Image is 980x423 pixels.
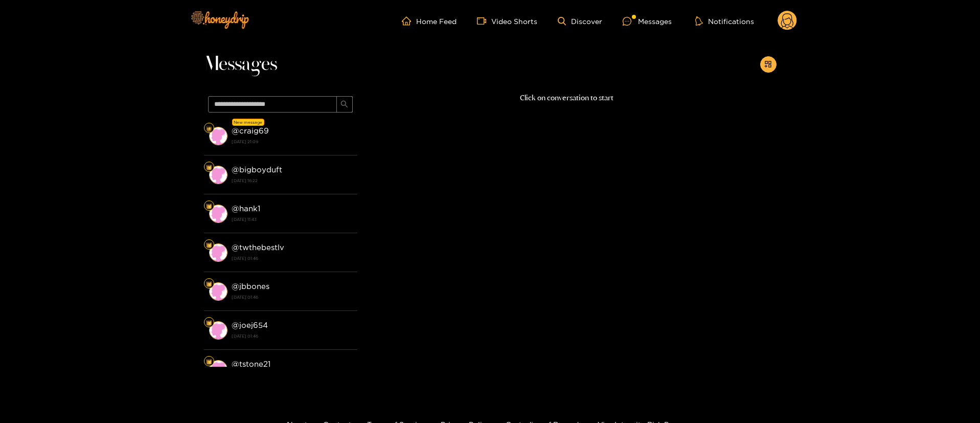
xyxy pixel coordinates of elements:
img: Fan Level [206,125,212,131]
strong: @ joej654 [232,321,268,329]
img: Fan Level [206,359,212,365]
strong: [DATE] 16:22 [232,176,352,185]
img: conversation [209,243,227,262]
strong: [DATE] 01:46 [232,293,352,302]
a: Home Feed [402,16,457,26]
button: appstore-add [760,56,777,73]
strong: [DATE] 11:43 [232,215,352,224]
div: Messages [623,15,672,27]
div: New message [232,119,264,126]
img: conversation [209,205,227,223]
img: conversation [209,321,227,340]
img: Fan Level [206,320,212,326]
strong: [DATE] 21:09 [232,137,352,146]
img: Fan Level [206,203,212,209]
strong: [DATE] 01:46 [232,331,352,341]
span: search [340,100,348,109]
strong: [DATE] 01:46 [232,254,352,263]
span: appstore-add [764,60,772,69]
span: home [402,16,416,26]
strong: @ craig69 [232,126,269,135]
img: conversation [209,127,227,145]
span: video-camera [477,16,491,26]
strong: @ tstone21 [232,360,270,368]
img: conversation [209,166,227,184]
img: conversation [209,282,227,301]
img: conversation [209,360,227,379]
a: Discover [558,17,602,26]
strong: @ hank1 [232,204,260,213]
strong: @ twthebestlv [232,243,284,252]
img: Fan Level [206,242,212,248]
span: Messages [204,52,277,77]
p: Click on conversation to start [357,92,777,104]
button: Notifications [692,16,757,26]
button: search [336,96,353,113]
strong: @ jbbones [232,282,269,291]
img: Fan Level [206,281,212,287]
strong: @ bigboyduft [232,165,282,174]
img: Fan Level [206,164,212,170]
a: Video Shorts [477,16,537,26]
